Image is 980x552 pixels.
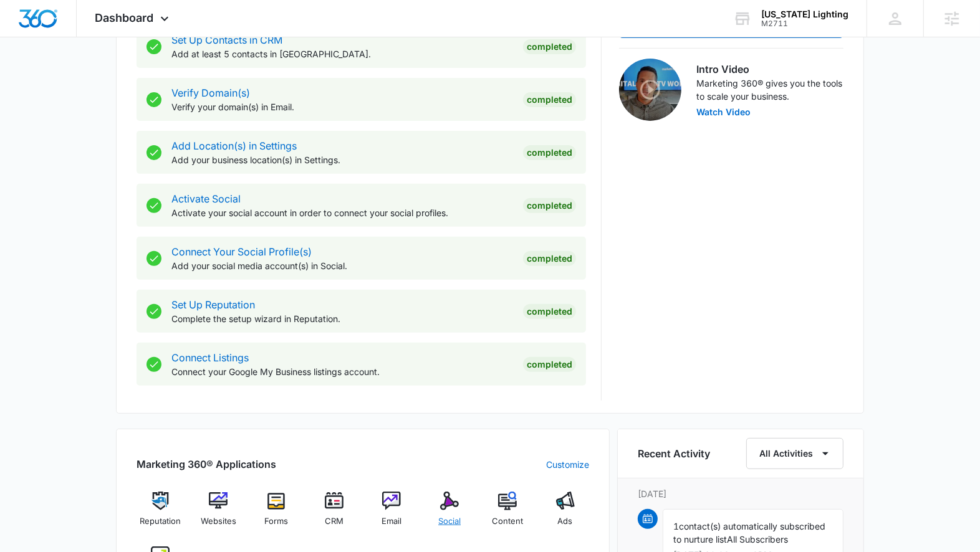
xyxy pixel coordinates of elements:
[171,34,282,46] a: Set Up Contacts in CRM
[727,534,788,545] span: All Subscribers
[171,193,241,205] a: Activate Social
[171,245,312,258] a: Connect Your Social Profile(s)
[619,59,681,121] img: Intro Video
[310,492,358,536] a: CRM
[95,11,154,24] span: Dashboard
[761,9,848,19] div: account name
[523,92,576,107] div: Completed
[264,515,288,528] span: Forms
[325,515,343,528] span: CRM
[696,62,843,77] h3: Intro Video
[368,492,416,536] a: Email
[137,457,276,472] h2: Marketing 360® Applications
[171,206,513,219] p: Activate your social account in order to connect your social profiles.
[137,492,185,536] a: Reputation
[171,47,513,60] p: Add at least 5 contacts in [GEOGRAPHIC_DATA].
[673,521,679,531] span: 1
[171,351,249,364] a: Connect Listings
[382,515,401,528] span: Email
[426,492,474,536] a: Social
[140,515,181,528] span: Reputation
[484,492,532,536] a: Content
[171,312,513,325] p: Complete the setup wizard in Reputation.
[638,487,843,500] p: [DATE]
[546,458,589,471] a: Customize
[171,259,513,272] p: Add your social media account(s) in Social.
[523,39,576,54] div: Completed
[523,304,576,319] div: Completed
[638,446,710,461] h6: Recent Activity
[171,153,513,166] p: Add your business location(s) in Settings.
[523,251,576,266] div: Completed
[696,108,751,117] button: Watch Video
[746,438,843,469] button: All Activities
[523,357,576,372] div: Completed
[523,145,576,160] div: Completed
[252,492,300,536] a: Forms
[541,492,589,536] a: Ads
[673,521,825,545] span: contact(s) automatically subscribed to nurture list
[171,140,297,152] a: Add Location(s) in Settings
[171,298,255,311] a: Set Up Reputation
[171,100,513,113] p: Verify your domain(s) in Email.
[696,77,843,103] p: Marketing 360® gives you the tools to scale your business.
[195,492,243,536] a: Websites
[492,515,523,528] span: Content
[201,515,236,528] span: Websites
[523,198,576,213] div: Completed
[171,87,250,99] a: Verify Domain(s)
[761,19,848,28] div: account id
[438,515,461,528] span: Social
[558,515,573,528] span: Ads
[171,365,513,378] p: Connect your Google My Business listings account.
